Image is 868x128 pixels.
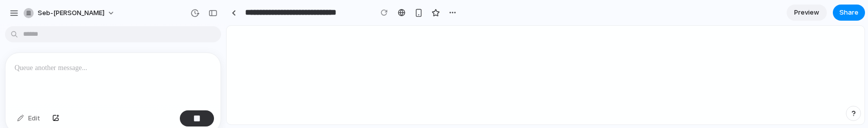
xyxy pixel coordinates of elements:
[839,8,858,18] span: Share
[833,5,865,21] button: Share
[38,8,104,18] span: seb-[PERSON_NAME]
[20,5,120,21] button: seb-[PERSON_NAME]
[787,5,827,21] a: Preview
[794,8,819,18] span: Preview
